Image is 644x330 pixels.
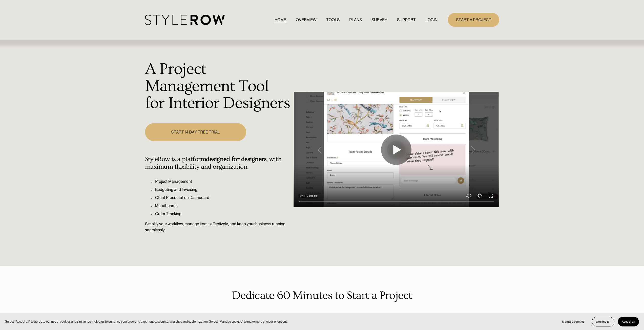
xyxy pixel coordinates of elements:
span: SUPPORT [397,17,416,23]
span: Accept all [622,320,635,323]
div: Duration [307,194,318,199]
a: START 14 DAY FREE TRIAL [145,123,246,141]
a: OVERVIEW [296,16,317,23]
p: Select “Accept all” to agree to our use of cookies and similar technologies to enhance your brows... [5,319,288,324]
div: Current time [299,194,307,199]
button: Manage cookies [558,317,588,326]
button: Play [381,135,411,165]
span: Manage cookies [562,320,585,323]
input: Seek [299,200,494,203]
p: Budgeting and Invoicing [155,187,291,193]
p: Dedicate 60 Minutes to Start a Project [145,287,499,304]
strong: designed for designers [206,156,266,163]
p: Order Tracking [155,211,291,217]
a: START A PROJECT [448,13,499,27]
a: folder dropdown [397,16,416,23]
button: Decline all [592,317,614,326]
h4: StyleRow is a platform , with maximum flexibility and organization. [145,156,291,171]
p: Project Management [155,179,291,185]
a: SURVEY [371,16,387,23]
button: Accept all [618,317,639,326]
a: HOME [275,16,286,23]
a: TOOLS [326,16,340,23]
span: Decline all [596,320,610,323]
img: StyleRow [145,15,225,25]
h1: A Project Management Tool for Interior Designers [145,61,291,112]
p: Moodboards [155,203,291,209]
p: Client Presentation Dashboard [155,195,291,201]
p: Simplify your workflow, manage items effectively, and keep your business running seamlessly. [145,221,291,233]
a: LOGIN [425,16,438,23]
a: PLANS [349,16,362,23]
